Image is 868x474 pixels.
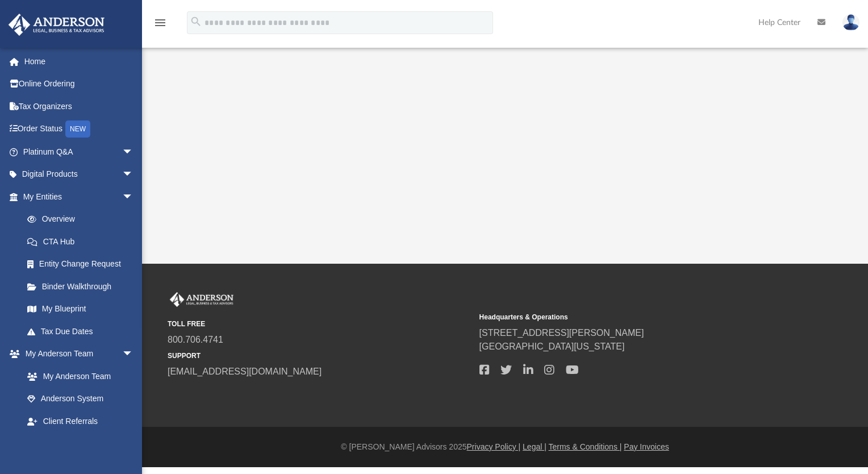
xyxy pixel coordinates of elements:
[8,343,145,365] a: My Anderson Teamarrow_drop_down
[842,14,859,31] img: User Pic
[549,442,622,451] a: Terms & Conditions |
[8,73,151,95] a: Online Ordering
[8,95,151,118] a: Tax Organizers
[479,328,644,338] a: [STREET_ADDRESS][PERSON_NAME]
[16,365,139,388] a: My Anderson Team
[467,442,521,451] a: Privacy Policy |
[8,118,151,141] a: Order StatusNEW
[8,163,151,186] a: Digital Productsarrow_drop_down
[122,140,145,164] span: arrow_drop_down
[16,230,151,253] a: CTA Hub
[479,342,625,351] a: [GEOGRAPHIC_DATA][US_STATE]
[122,185,145,209] span: arrow_drop_down
[16,253,151,276] a: Entity Change Request
[16,208,151,231] a: Overview
[122,343,145,366] span: arrow_drop_down
[523,442,546,451] a: Legal |
[168,335,223,344] a: 800.706.4741
[190,15,202,28] i: search
[8,433,145,455] a: My Documentsarrow_drop_down
[168,367,322,376] a: [EMAIL_ADDRESS][DOMAIN_NAME]
[8,140,151,163] a: Platinum Q&Aarrow_drop_down
[168,292,236,307] img: Anderson Advisors Platinum Portal
[479,312,783,322] small: Headquarters & Operations
[168,319,471,329] small: TOLL FREE
[65,120,90,138] div: NEW
[624,442,669,451] a: Pay Invoices
[16,410,145,433] a: Client Referrals
[122,433,145,456] span: arrow_drop_down
[5,14,108,36] img: Anderson Advisors Platinum Portal
[8,185,151,208] a: My Entitiesarrow_drop_down
[16,298,145,321] a: My Blueprint
[16,388,145,410] a: Anderson System
[8,50,151,73] a: Home
[153,22,167,30] a: menu
[16,275,151,298] a: Binder Walkthrough
[122,163,145,186] span: arrow_drop_down
[168,351,471,361] small: SUPPORT
[153,16,167,30] i: menu
[142,441,868,453] div: © [PERSON_NAME] Advisors 2025
[16,320,151,343] a: Tax Due Dates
